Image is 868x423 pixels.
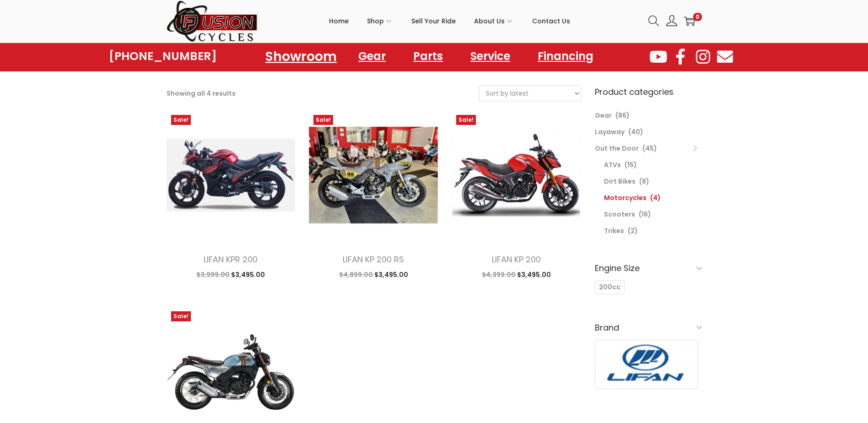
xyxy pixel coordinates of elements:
span: (4) [650,193,661,202]
h6: Engine Size [595,257,702,279]
span: 3,495.00 [374,270,408,279]
span: 3,999.00 [196,270,230,279]
a: Dirt Bikes [604,177,636,186]
span: Contact Us [532,10,570,33]
a: Scooters [604,210,635,219]
span: 3,495.00 [517,270,551,279]
a: LIFAN KP 200 [492,254,541,265]
a: Financing [528,46,603,67]
a: Service [461,46,519,67]
span: (16) [639,210,651,219]
a: Shop [367,0,393,42]
h6: Product categories [595,86,702,98]
span: Shop [367,10,384,33]
a: Out the Door [595,144,639,153]
a: Layaway [595,127,625,136]
span: (15) [625,160,637,169]
a: Contact Us [532,0,570,42]
nav: Primary navigation [258,0,642,42]
img: Lifan [595,340,698,389]
a: Home [329,0,349,42]
span: $ [517,270,521,279]
a: ATVs [604,160,621,169]
span: Sell Your Ride [411,10,456,33]
span: 200cc [599,282,620,292]
span: $ [374,270,378,279]
p: Showing all 4 results [167,87,236,100]
a: [PHONE_NUMBER] [109,50,217,63]
a: About Us [474,0,514,42]
span: (86) [615,111,630,120]
span: 4,399.00 [482,270,516,279]
a: Sell Your Ride [411,0,456,42]
span: (8) [639,177,649,186]
a: Showroom [254,43,348,69]
a: Motorcycles [604,193,647,202]
a: Gear [595,111,612,120]
span: $ [231,270,235,279]
select: Shop order [480,86,581,101]
a: Parts [404,46,452,67]
span: $ [196,270,200,279]
a: Trikes [604,226,624,235]
a: 0 [684,16,695,27]
h6: Brand [595,317,702,338]
span: $ [339,270,343,279]
a: Gear [349,46,395,67]
span: 4,899.00 [339,270,373,279]
a: LIFAN KPR 200 [204,254,258,265]
span: (2) [628,226,638,235]
nav: Menu [262,46,603,67]
span: Home [329,10,349,33]
span: (40) [628,127,643,136]
span: 3,495.00 [231,270,265,279]
span: (45) [642,144,657,153]
a: LIFAN KP 200 RS [343,254,404,265]
span: $ [482,270,486,279]
span: About Us [474,10,505,33]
